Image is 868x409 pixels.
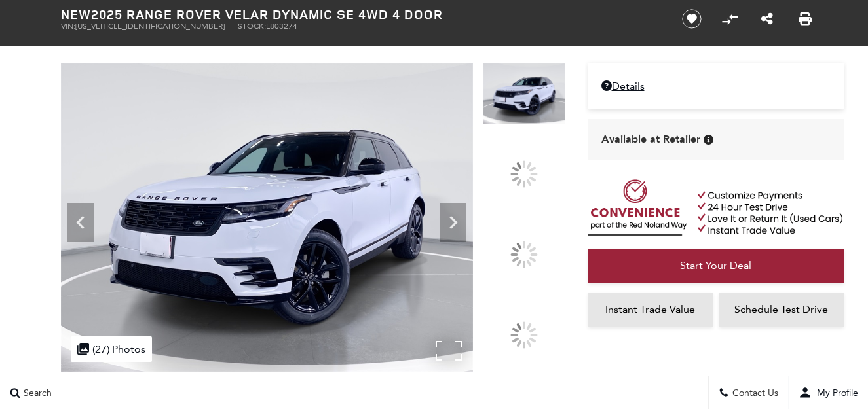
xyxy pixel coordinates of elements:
[680,259,751,272] span: Start Your Deal
[799,11,812,27] a: Print this New 2025 Range Rover Velar Dynamic SE 4WD 4 Door
[61,63,473,372] img: New 2025 Fuji White Land Rover Dynamic SE image 1
[734,303,828,315] span: Schedule Test Drive
[61,22,75,31] span: VIN:
[71,336,152,362] div: (27) Photos
[704,135,713,145] div: Vehicle is in stock and ready for immediate delivery. Due to demand, availability is subject to c...
[75,22,225,31] span: [US_VEHICLE_IDENTIFICATION_NUMBER]
[719,293,844,327] a: Schedule Test Drive
[588,249,844,283] a: Start Your Deal
[61,7,660,22] h1: 2025 Range Rover Velar Dynamic SE 4WD 4 Door
[238,22,266,31] span: Stock:
[761,11,773,27] a: Share this New 2025 Range Rover Velar Dynamic SE 4WD 4 Door
[789,376,868,409] button: user-profile-menu
[605,303,695,315] span: Instant Trade Value
[588,293,713,327] a: Instant Trade Value
[266,22,297,31] span: L803274
[601,80,831,92] a: Details
[61,5,91,23] strong: New
[677,9,706,29] button: Save vehicle
[729,387,778,399] span: Contact Us
[812,387,858,399] span: My Profile
[20,387,52,399] span: Search
[483,63,565,125] img: New 2025 Fuji White Land Rover Dynamic SE image 1
[601,132,700,147] span: Available at Retailer
[720,9,740,29] button: Compare vehicle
